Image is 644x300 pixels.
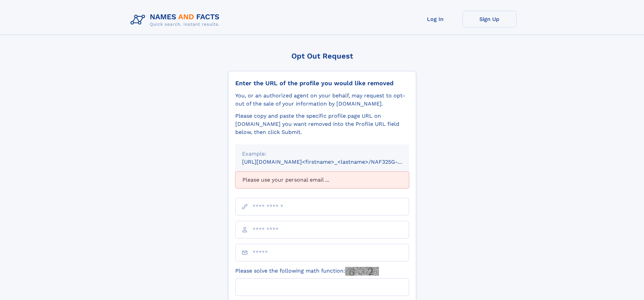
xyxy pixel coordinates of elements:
label: Please solve the following math function: [235,267,379,276]
a: Log In [408,11,462,27]
div: Enter the URL of the profile you would like removed [235,79,409,87]
div: Please copy and paste the specific profile page URL on [DOMAIN_NAME] you want removed into the Pr... [235,112,409,136]
div: Opt Out Request [228,52,416,60]
img: Logo Names and Facts [128,11,225,29]
div: Please use your personal email ... [235,171,409,188]
div: You, or an authorized agent on your behalf, may request to opt-out of the sale of your informatio... [235,92,409,108]
a: Sign Up [462,11,517,27]
small: [URL][DOMAIN_NAME]<firstname>_<lastname>/NAF325G-xxxxxxxx [242,159,422,165]
div: Example: [242,150,402,158]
